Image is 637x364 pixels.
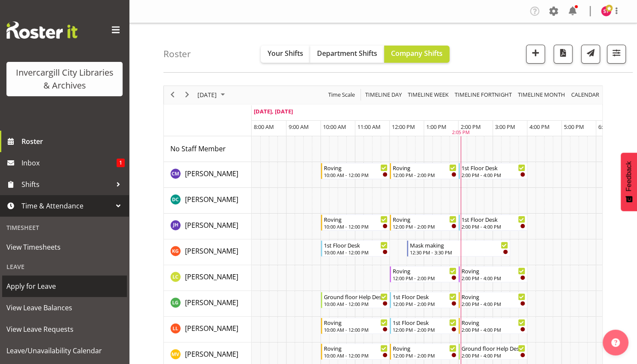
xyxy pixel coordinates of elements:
[324,300,388,307] div: 10:00 AM - 12:00 PM
[185,246,238,256] span: [PERSON_NAME]
[459,163,527,179] div: Chamique Mamolo"s event - 1st Floor Desk Begin From Sunday, October 5, 2025 at 2:00:00 PM GMT+13:...
[393,275,456,281] div: 12:00 PM - 2:00 PM
[185,220,238,230] a: [PERSON_NAME]
[170,144,226,154] a: No Staff Member
[462,275,525,281] div: 2:00 PM - 4:00 PM
[364,89,403,100] span: Timeline Day
[2,297,127,318] a: View Leave Balances
[570,89,600,100] span: calendar
[529,123,550,131] span: 4:00 PM
[390,292,459,308] div: Lisa Griffiths"s event - 1st Floor Desk Begin From Sunday, October 5, 2025 at 12:00:00 PM GMT+13:...
[254,107,293,115] span: [DATE], [DATE]
[324,292,388,301] div: Ground floor Help Desk
[459,343,527,360] div: Marion van Voornveld"s event - Ground floor Help Desk Begin From Sunday, October 5, 2025 at 2:00:...
[393,318,456,327] div: 1st Floor Desk
[393,352,456,359] div: 12:00 PM - 2:00 PM
[321,318,390,334] div: Lynette Lockett"s event - Roving Begin From Sunday, October 5, 2025 at 10:00:00 AM GMT+13:00 Ends...
[459,214,527,231] div: Jill Harpur"s event - 1st Floor Desk Begin From Sunday, October 5, 2025 at 2:00:00 PM GMT+13:00 E...
[459,318,527,334] div: Lynette Lockett"s event - Roving Begin From Sunday, October 5, 2025 at 2:00:00 PM GMT+13:00 Ends ...
[321,240,390,257] div: Katie Greene"s event - 1st Floor Desk Begin From Sunday, October 5, 2025 at 10:00:00 AM GMT+13:00...
[390,343,459,360] div: Marion van Voornveld"s event - Roving Begin From Sunday, October 5, 2025 at 12:00:00 PM GMT+13:00...
[452,129,470,136] div: 2:05 PM
[454,89,513,100] span: Timeline Fortnight
[170,144,226,153] span: No Staff Member
[526,45,545,64] button: Add a new shift
[2,318,127,340] a: View Leave Requests
[426,123,446,131] span: 1:00 PM
[621,153,637,211] button: Feedback - Show survey
[407,89,449,100] span: Timeline Week
[194,86,230,104] div: October 5, 2025
[459,292,527,308] div: Lisa Griffiths"s event - Roving Begin From Sunday, October 5, 2025 at 2:00:00 PM GMT+13:00 Ends A...
[2,275,127,297] a: Apply for Leave
[185,272,238,282] a: [PERSON_NAME]
[327,89,356,100] span: Time Scale
[462,318,525,327] div: Roving
[410,241,508,249] div: Mask making
[321,214,390,231] div: Jill Harpur"s event - Roving Begin From Sunday, October 5, 2025 at 10:00:00 AM GMT+13:00 Ends At ...
[410,249,508,256] div: 12:30 PM - 3:30 PM
[164,188,252,214] td: Donald Cunningham resource
[323,123,346,131] span: 10:00 AM
[185,195,238,204] span: [PERSON_NAME]
[2,258,127,275] div: Leave
[324,241,388,249] div: 1st Floor Desk
[564,123,584,131] span: 5:00 PM
[324,326,388,333] div: 10:00 AM - 12:00 PM
[6,301,123,314] span: View Leave Balances
[407,240,510,257] div: Katie Greene"s event - Mask making Begin From Sunday, October 5, 2025 at 12:30:00 PM GMT+13:00 En...
[462,292,525,301] div: Roving
[495,123,515,131] span: 3:00 PM
[462,223,525,230] div: 2:00 PM - 4:00 PM
[324,249,388,256] div: 10:00 AM - 12:00 PM
[196,89,229,100] button: October 2025
[185,297,238,308] a: [PERSON_NAME]
[324,163,388,172] div: Roving
[462,344,525,352] div: Ground floor Help Desk
[6,241,123,254] span: View Timesheets
[601,6,611,16] img: saniya-thompson11688.jpg
[185,168,238,179] a: [PERSON_NAME]
[462,215,525,223] div: 1st Floor Desk
[393,171,456,178] div: 12:00 PM - 2:00 PM
[324,215,388,223] div: Roving
[321,343,390,360] div: Marion van Voornveld"s event - Roving Begin From Sunday, October 5, 2025 at 10:00:00 AM GMT+13:00...
[163,49,191,59] h4: Roster
[197,89,218,100] span: [DATE]
[462,300,525,307] div: 2:00 PM - 4:00 PM
[390,214,459,231] div: Jill Harpur"s event - Roving Begin From Sunday, October 5, 2025 at 12:00:00 PM GMT+13:00 Ends At ...
[185,324,238,333] span: [PERSON_NAME]
[182,89,193,100] button: Next
[317,49,377,58] span: Department Shifts
[393,163,456,172] div: Roving
[15,66,114,92] div: Invercargill City Libraries & Archives
[185,349,238,359] a: [PERSON_NAME]
[185,323,238,333] a: [PERSON_NAME]
[393,344,456,352] div: Roving
[327,89,357,100] button: Time Scale
[321,163,390,179] div: Chamique Mamolo"s event - Roving Begin From Sunday, October 5, 2025 at 10:00:00 AM GMT+13:00 Ends...
[554,45,572,64] button: Download a PDF of the roster for the current day
[393,223,456,230] div: 12:00 PM - 2:00 PM
[164,317,252,343] td: Lynette Lockett resource
[6,280,123,293] span: Apply for Leave
[390,266,459,282] div: Linda Cooper"s event - Roving Begin From Sunday, October 5, 2025 at 12:00:00 PM GMT+13:00 Ends At...
[393,300,456,307] div: 12:00 PM - 2:00 PM
[165,86,180,104] div: previous period
[22,199,112,212] span: Time & Attendance
[390,163,459,179] div: Chamique Mamolo"s event - Roving Begin From Sunday, October 5, 2025 at 12:00:00 PM GMT+13:00 Ends...
[185,194,238,205] a: [PERSON_NAME]
[393,326,456,333] div: 12:00 PM - 2:00 PM
[2,219,127,236] div: Timesheet
[357,123,381,131] span: 11:00 AM
[185,272,238,281] span: [PERSON_NAME]
[261,46,310,63] button: Your Shifts
[384,46,449,63] button: Company Shifts
[22,156,117,169] span: Inbox
[6,344,123,357] span: Leave/Unavailability Calendar
[570,89,601,100] button: Month
[164,239,252,265] td: Katie Greene resource
[598,123,619,131] span: 6:00 PM
[324,223,388,230] div: 10:00 AM - 12:00 PM
[324,344,388,352] div: Roving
